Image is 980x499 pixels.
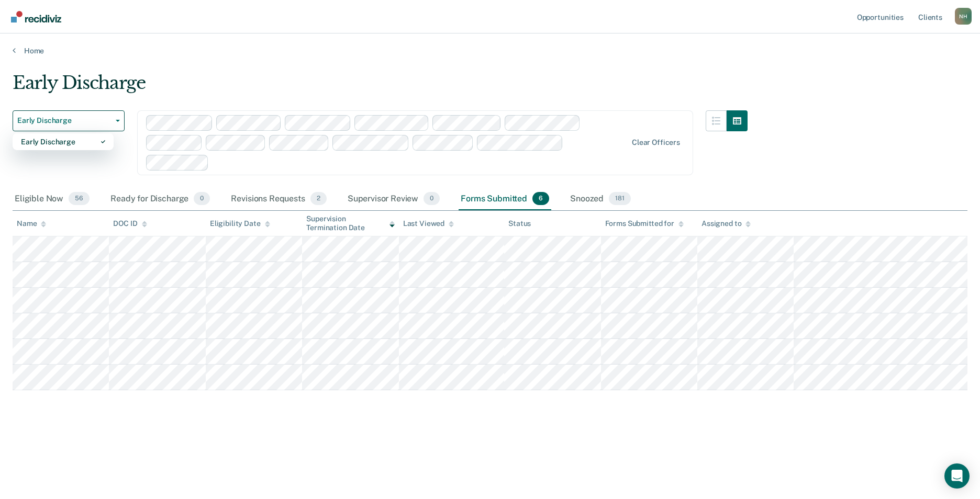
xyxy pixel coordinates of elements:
span: 0 [194,192,210,206]
span: 0 [424,192,440,206]
div: N H [955,8,972,25]
span: 56 [69,192,90,206]
div: Forms Submitted for [605,219,684,228]
div: Revisions Requests2 [229,188,328,211]
img: Recidiviz [11,11,61,22]
div: Name [17,219,46,228]
div: Eligibility Date [210,219,270,228]
div: Open Intercom Messenger [944,463,970,489]
div: DOC ID [113,219,147,228]
button: Profile dropdown button [955,8,972,25]
a: Home [13,46,967,55]
div: Supervisor Review0 [346,188,442,211]
div: Ready for Discharge0 [108,188,212,211]
div: Forms Submitted6 [459,188,551,211]
div: Early Discharge [13,72,748,102]
div: Snoozed181 [568,188,633,211]
span: 181 [609,192,631,206]
div: Last Viewed [403,219,454,228]
button: Early Discharge [13,110,125,131]
div: Eligible Now56 [13,188,92,211]
div: Supervision Termination Date [306,214,394,232]
span: 6 [532,192,549,206]
span: 2 [310,192,327,206]
span: Early Discharge [17,116,112,125]
div: Status [508,219,531,228]
div: Assigned to [701,219,751,228]
div: Clear officers [632,138,680,147]
div: Early Discharge [21,133,105,150]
